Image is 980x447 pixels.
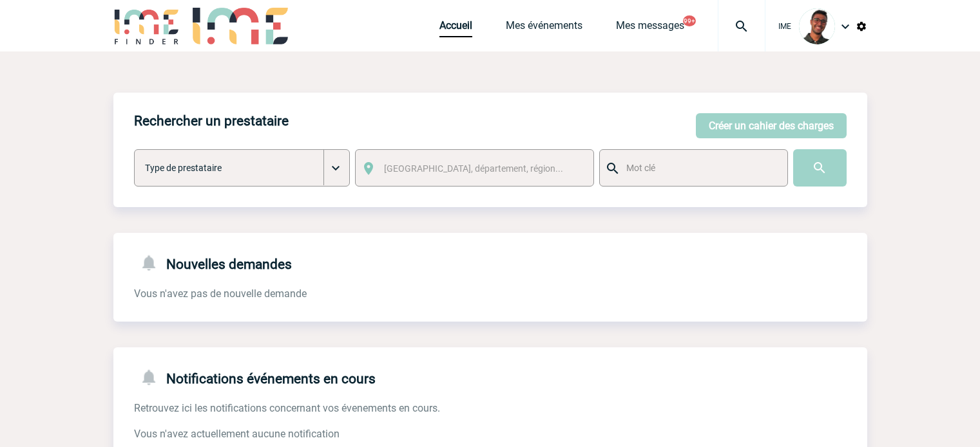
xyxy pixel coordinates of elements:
span: IME [778,22,791,31]
img: notifications-24-px-g.png [139,368,166,387]
h4: Rechercher un prestataire [134,113,289,129]
input: Mot clé [623,160,776,176]
span: [GEOGRAPHIC_DATA], département, région... [384,163,563,174]
img: IME-Finder [113,8,180,44]
a: Mes événements [506,19,582,37]
span: Retrouvez ici les notifications concernant vos évenements en cours. [134,402,440,414]
h4: Nouvelles demandes [134,253,292,272]
span: Vous n'avez pas de nouvelle demande [134,287,307,300]
h4: Notifications événements en cours [134,368,376,387]
a: Mes messages [616,19,684,37]
a: Accueil [439,19,472,37]
span: Vous n'avez actuellement aucune notification [134,428,340,440]
input: Submit [793,149,847,187]
img: notifications-24-px-g.png [139,253,166,272]
button: 99+ [683,15,696,26]
img: 124970-0.jpg [799,8,835,44]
